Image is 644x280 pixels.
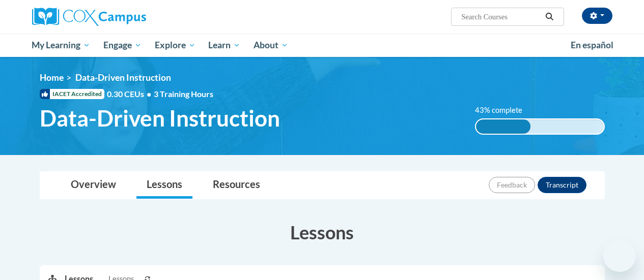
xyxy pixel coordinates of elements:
span: My Learning [32,39,90,51]
button: Search [542,11,557,23]
span: • [147,89,151,99]
span: About [254,39,288,51]
a: Explore [148,34,202,57]
span: Data-Driven Instruction [40,105,280,132]
button: Transcript [538,177,586,193]
a: En español [564,35,620,56]
a: Learn [202,34,247,57]
h3: Lessons [40,220,605,245]
span: 0.30 CEUs [107,88,154,100]
a: Cox Campus [32,8,215,26]
button: Feedback [489,177,535,193]
img: Cox Campus [32,8,146,26]
a: About [247,34,295,57]
span: En español [571,40,613,50]
iframe: Button to launch messaging window [603,239,636,272]
a: Overview [61,172,126,199]
span: Learn [208,39,240,51]
input: Search Courses [460,11,542,23]
span: IACET Accredited [40,89,104,99]
span: Engage [103,39,142,51]
button: Account Settings [582,8,612,24]
a: My Learning [25,34,97,57]
a: Engage [97,34,148,57]
label: 43% complete [475,105,534,116]
div: 43% complete [476,119,531,134]
a: Lessons [136,172,192,199]
a: Resources [203,172,270,199]
a: Home [40,72,64,83]
span: Data-Driven Instruction [75,72,171,83]
span: 3 Training Hours [154,89,213,99]
span: Explore [155,39,195,51]
div: Main menu [24,34,620,57]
